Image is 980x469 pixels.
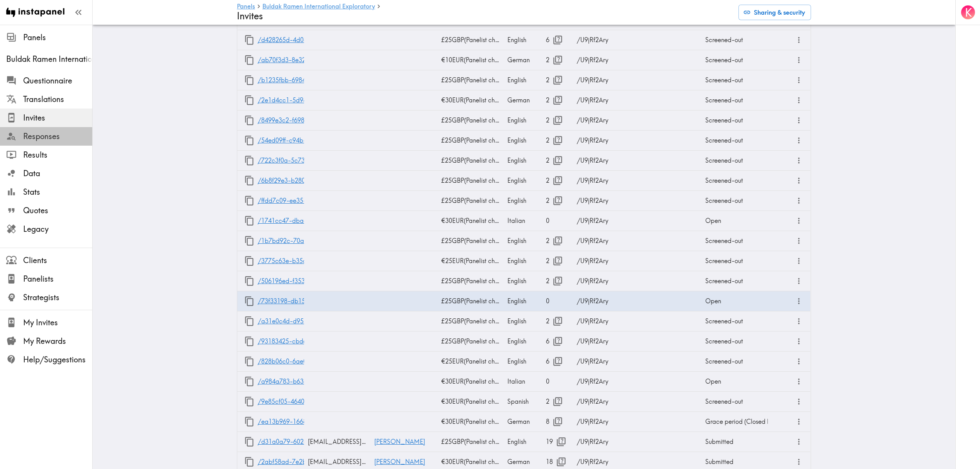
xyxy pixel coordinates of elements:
div: Screened-out [701,150,768,170]
a: /1741cc47-dbaa-4160-9c0b-c649f7bf30aa [258,211,385,231]
span: Responses [23,131,92,142]
a: /3775c63e-b35a-4554-9362-f97d99bf2538 [258,251,383,271]
div: 2 [546,171,569,190]
div: English [504,251,542,271]
div: English [504,150,542,170]
div: English [504,291,542,311]
div: Screened-out [701,50,768,70]
button: more [792,315,805,328]
div: £25 GBP ( Panelist chooses ) [437,291,504,311]
span: Buldak Ramen International Exploratory [6,54,92,65]
span: K [965,6,972,19]
div: £25 GBP ( Panelist chooses ) [437,190,504,211]
button: more [792,455,805,468]
div: /U9jRf2Ary [573,271,635,291]
div: /U9jRf2Ary [573,90,635,110]
div: English [504,190,542,211]
div: €30 EUR ( Panelist chooses ) [437,411,504,432]
div: £25 GBP ( Panelist chooses ) [437,271,504,291]
div: /U9jRf2Ary [573,391,635,411]
div: 0 [546,211,569,231]
div: Submitted [701,432,768,452]
div: /U9jRf2Ary [573,251,635,271]
a: /a984a783-b63d-4350-8078-597aaec833e7 [258,372,387,391]
div: Screened-out [701,331,768,351]
div: /U9jRf2Ary [573,30,635,50]
a: /8499e3c2-f698-4a97-93d2-c9639c51109f [258,110,382,130]
div: £25 GBP ( Panelist chooses ) [437,70,504,90]
div: 2 [546,191,569,211]
div: 2 [546,392,569,411]
button: more [792,335,805,348]
a: /93183425-cbd6-472d-a08e-09789fb67034 [258,331,385,351]
div: Screened-out [701,30,768,50]
div: Screened-out [701,90,768,110]
div: 2 [546,271,569,291]
div: £25 GBP ( Panelist chooses ) [437,311,504,331]
a: /d428265d-4d0c-486b-989b-f680f3ced66d [258,30,384,50]
span: [PERSON_NAME] [374,458,425,466]
div: £25 GBP ( Panelist chooses ) [437,231,504,251]
div: /U9jRf2Ary [573,211,635,231]
button: more [792,194,805,207]
div: German [504,90,542,110]
div: albastewart22@gmail.com [304,432,371,452]
div: /U9jRf2Ary [573,190,635,211]
div: 8 [546,412,569,432]
button: more [792,34,805,46]
span: Data [23,168,92,179]
div: 2 [546,70,569,90]
span: Invites [23,112,92,123]
div: Screened-out [701,130,768,150]
div: 6 [546,30,569,50]
div: 0 [546,291,569,311]
button: more [792,255,805,267]
div: Screened-out [701,391,768,411]
div: Screened-out [701,170,768,190]
div: 2 [546,131,569,150]
button: more [792,375,805,388]
div: German [504,411,542,432]
div: Screened-out [701,70,768,90]
button: more [792,435,805,448]
div: 0 [546,372,569,391]
div: /U9jRf2Ary [573,351,635,371]
div: 2 [546,231,569,251]
a: /9e85cf05-4640-4ed2-8887-e71c6aaa645e [258,392,385,411]
div: English [504,351,542,371]
h4: Invites [237,10,732,22]
span: Stats [23,187,92,197]
div: Screened-out [701,251,768,271]
div: English [504,70,542,90]
a: /ffdd7c09-ee35-4609-b5f9-219974b347d5 [258,191,382,211]
button: more [792,174,805,187]
button: more [792,114,805,127]
div: /U9jRf2Ary [573,432,635,452]
div: 2 [546,90,569,110]
div: /U9jRf2Ary [573,331,635,351]
div: English [504,271,542,291]
button: more [792,154,805,167]
div: English [504,231,542,251]
div: /U9jRf2Ary [573,130,635,150]
div: £25 GBP ( Panelist chooses ) [437,150,504,170]
div: German [504,50,542,70]
span: Questionnaire [23,75,92,86]
span: Panelists [23,274,92,284]
div: Open [701,291,768,311]
div: €25 EUR ( Panelist chooses ) [437,251,504,271]
div: English [504,130,542,150]
a: /a31e0c4d-d951-4d0b-a865-ea6e5359df13 [258,311,386,331]
a: [PERSON_NAME] [374,438,425,445]
a: /73f33198-db15-4592-b99f-0d177fd4eeee [258,291,382,311]
div: 2 [546,311,569,331]
button: more [792,134,805,147]
a: /6b8f29e3-b280-4f4b-a370-1b10711272af [258,171,382,190]
a: /828b06c0-6ae0-4223-a904-7d8d95dfb0d9 [258,352,386,371]
div: €25 EUR ( Panelist chooses ) [437,351,504,371]
div: /U9jRf2Ary [573,70,635,90]
button: Sharing & security [738,5,811,20]
button: more [792,54,805,66]
button: more [792,214,805,227]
